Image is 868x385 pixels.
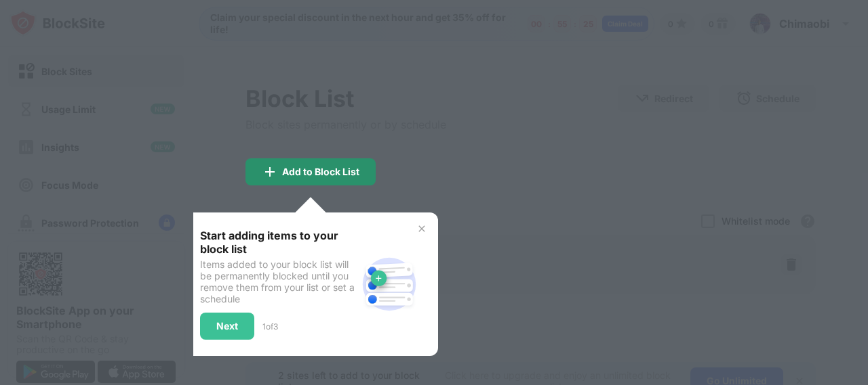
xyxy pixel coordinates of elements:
div: 1 of 3 [262,321,278,332]
img: x-button.svg [416,223,427,234]
div: Add to Block List [282,166,359,177]
div: Start adding items to your block list [200,229,357,256]
img: block-site.svg [357,252,422,317]
div: Items added to your block list will be permanently blocked until you remove them from your list o... [200,258,357,304]
div: Next [216,321,238,332]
